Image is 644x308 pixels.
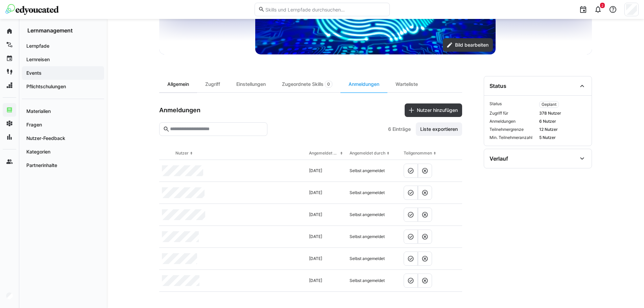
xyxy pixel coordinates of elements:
[539,111,586,116] span: 378 Nutzer
[340,76,387,92] div: Anmeldungen
[175,150,189,156] div: Nutzer
[539,127,586,132] span: 12 Nutzer
[350,168,385,173] span: Selbst angemeldet
[327,81,330,87] span: 0
[542,102,556,107] span: Geplant
[350,190,385,195] span: Selbst angemeldet
[388,126,391,133] span: 6
[490,101,536,108] span: Status
[454,42,490,48] span: Bild bearbeiten
[197,76,228,92] div: Zugriff
[159,76,197,92] div: Allgemein
[490,119,536,124] span: Anmeldungen
[490,135,536,140] span: Min. Teilnehmeranzahl
[309,168,322,173] span: [DATE]
[159,106,200,114] h3: Anmeldungen
[539,135,586,140] span: 5 Nutzer
[416,122,462,136] button: Liste exportieren
[228,76,274,92] div: Einstellungen
[539,119,586,124] span: 6 Nutzer
[419,126,459,133] span: Liste exportieren
[309,234,322,239] span: [DATE]
[309,278,322,283] span: [DATE]
[404,150,432,156] div: Teilgenommen
[265,6,386,13] input: Skills und Lernpfade durchsuchen…
[274,76,340,92] div: Zugeordnete Skills
[490,82,506,89] div: Status
[350,234,385,239] span: Selbst angemeldet
[350,278,385,283] span: Selbst angemeldet
[309,190,322,195] span: [DATE]
[490,127,536,132] span: Teilnehmergrenze
[309,212,322,217] span: [DATE]
[309,256,322,261] span: [DATE]
[601,3,603,7] span: 2
[443,38,493,52] button: Bild bearbeiten
[416,107,459,114] span: Nutzer hinzufügen
[405,103,462,117] button: Nutzer hinzufügen
[350,256,385,261] span: Selbst angemeldet
[309,150,339,156] div: Angemeldet am
[392,126,411,133] span: Einträge
[387,76,426,92] div: Warteliste
[350,150,385,156] div: Angemeldet durch
[490,111,536,116] span: Zugriff für
[490,155,508,162] div: Verlauf
[350,212,385,217] span: Selbst angemeldet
